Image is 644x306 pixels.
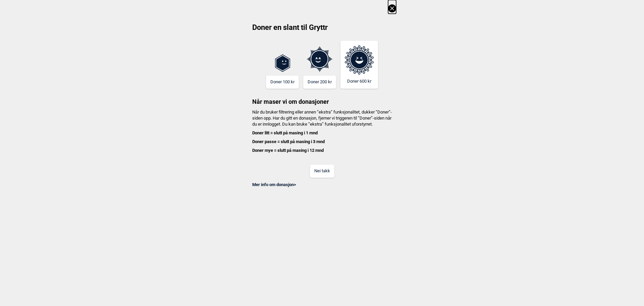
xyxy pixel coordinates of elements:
[252,182,296,187] a: Mer info om donasjon>
[248,89,396,106] h3: Når maser vi om donasjoner
[252,130,318,135] b: Doner litt = slutt på masing i 1 mnd
[310,165,334,178] button: Nei takk
[340,41,378,89] button: Doner 600 kr
[303,76,336,89] button: Doner 200 kr
[266,76,299,89] button: Doner 100 kr
[252,148,324,153] b: Doner mye = slutt på masing i 12 mnd
[248,109,396,154] h4: Når du bruker filtrering eller annen “ekstra” funksjonalitet, dukker “Doner”-siden opp. Har du gi...
[252,139,325,144] b: Doner passe = slutt på masing i 3 mnd
[248,23,396,37] h2: Doner en slant til Gryttr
